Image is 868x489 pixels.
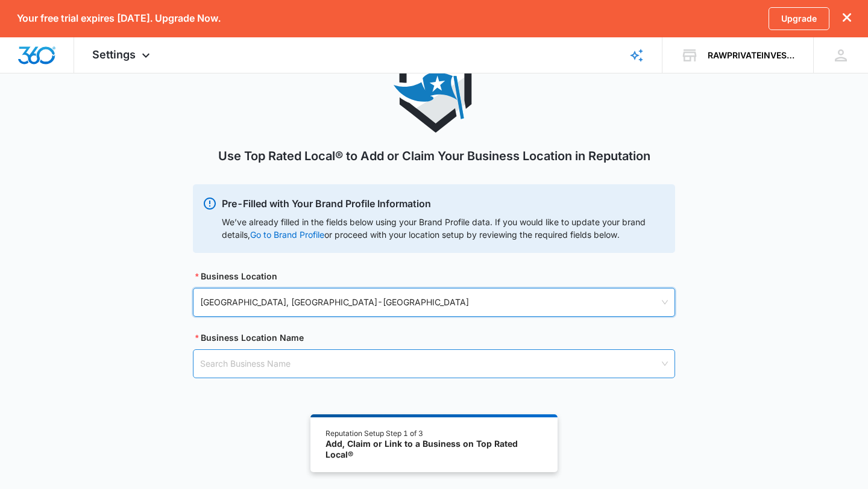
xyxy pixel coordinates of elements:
img: Top Rated Local® [392,48,476,132]
button: dismiss this dialog [843,13,851,24]
h1: Use Top Rated Local® to Add or Claim Your Business Location in Reputation [218,147,650,165]
label: Business Location Name [195,331,304,344]
div: Settings [74,37,171,73]
div: Reputation Setup Step 1 of 3 [325,428,543,439]
p: Pre-Filled with Your Brand Profile Information [222,196,665,211]
div: Add, Claim or Link to a Business on Top Rated Local® [325,438,543,459]
span: Settings [92,48,136,61]
div: We’ve already filled in the fields below using your Brand Profile data. If you would like to upda... [222,216,665,241]
a: Upgrade [769,7,829,30]
span: [GEOGRAPHIC_DATA], [GEOGRAPHIC_DATA] - [GEOGRAPHIC_DATA] [200,292,668,313]
label: Business Location [195,270,277,283]
p: Your free trial expires [DATE]. Upgrade Now. [17,13,221,24]
div: account name [708,51,796,60]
